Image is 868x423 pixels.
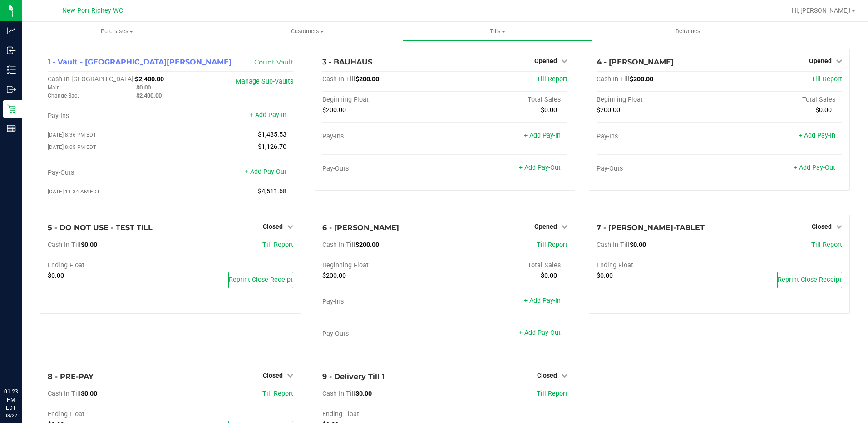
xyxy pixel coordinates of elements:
[48,75,135,83] span: Cash In [GEOGRAPHIC_DATA]:
[48,169,170,177] div: Pay-Outs
[48,58,232,66] span: 1 - Vault - [GEOGRAPHIC_DATA][PERSON_NAME]
[48,410,170,418] div: Ending Float
[524,297,561,305] a: + Add Pay-In
[811,75,842,83] a: Till Report
[355,241,379,249] span: $200.00
[236,78,293,85] a: Manage Sub-Vaults
[48,93,79,99] span: Change Bag:
[322,390,355,398] span: Cash In Till
[7,85,16,94] inline-svg: Outbound
[7,65,16,74] inline-svg: Inventory
[262,390,293,398] a: Till Report
[48,241,81,249] span: Cash In Till
[136,84,151,91] span: $0.00
[720,96,842,104] div: Total Sales
[322,330,445,338] div: Pay-Outs
[7,124,16,133] inline-svg: Reports
[597,133,719,141] div: Pay-Ins
[4,388,18,412] p: 01:23 PM EDT
[597,272,613,280] span: $0.00
[322,261,445,270] div: Beginning Float
[593,22,783,41] a: Deliveries
[524,132,561,139] a: + Add Pay-In
[663,27,713,35] span: Deliveries
[48,112,170,120] div: Pay-Ins
[322,165,445,173] div: Pay-Outs
[355,75,379,83] span: $200.00
[597,58,674,66] span: 4 - [PERSON_NAME]
[322,372,385,381] span: 9 - Delivery Till 1
[254,58,293,66] a: Count Vault
[135,75,164,83] span: $2,400.00
[7,104,16,113] inline-svg: Retail
[322,223,399,232] span: 6 - [PERSON_NAME]
[322,75,355,83] span: Cash In Till
[22,22,212,41] a: Purchases
[7,26,16,35] inline-svg: Analytics
[322,133,445,141] div: Pay-Ins
[48,132,96,138] span: [DATE] 8:36 PM EDT
[48,144,96,150] span: [DATE] 8:05 PM EDT
[263,372,283,379] span: Closed
[258,131,286,138] span: $1,485.53
[445,261,567,270] div: Total Sales
[597,223,705,232] span: 7 - [PERSON_NAME]-TABLET
[48,223,153,232] span: 5 - DO NOT USE - TEST TILL
[537,75,567,83] span: Till Report
[322,298,445,306] div: Pay-Ins
[799,132,835,139] a: + Add Pay-In
[263,223,283,230] span: Closed
[228,272,293,288] button: Reprint Close Receipt
[537,390,567,398] a: Till Report
[630,75,653,83] span: $200.00
[322,106,346,114] span: $200.00
[322,410,445,418] div: Ending Float
[81,390,97,398] span: $0.00
[534,57,557,64] span: Opened
[630,241,646,249] span: $0.00
[794,164,835,172] a: + Add Pay-Out
[597,96,719,104] div: Beginning Float
[250,111,286,119] a: + Add Pay-In
[322,96,445,104] div: Beginning Float
[445,96,567,104] div: Total Sales
[258,143,286,151] span: $1,126.70
[7,46,16,55] inline-svg: Inbound
[537,372,557,379] span: Closed
[48,261,170,270] div: Ending Float
[212,22,402,41] a: Customers
[48,372,94,381] span: 8 - PRE-PAY
[597,106,620,114] span: $200.00
[809,57,832,64] span: Opened
[4,412,18,419] p: 08/22
[778,276,842,284] span: Reprint Close Receipt
[229,276,293,284] span: Reprint Close Receipt
[792,7,851,14] span: Hi, [PERSON_NAME]!
[812,223,832,230] span: Closed
[597,261,719,270] div: Ending Float
[541,272,557,280] span: $0.00
[48,272,64,280] span: $0.00
[62,7,123,15] span: New Port Richey WC
[534,223,557,230] span: Opened
[258,187,286,195] span: $4,511.68
[537,241,567,249] a: Till Report
[262,241,293,249] a: Till Report
[403,22,593,41] a: Tills
[815,106,832,114] span: $0.00
[22,27,212,35] span: Purchases
[245,168,286,176] a: + Add Pay-Out
[519,164,561,172] a: + Add Pay-Out
[81,241,97,249] span: $0.00
[9,350,36,378] iframe: Resource center
[322,58,372,66] span: 3 - BAUHAUS
[811,241,842,249] span: Till Report
[597,241,630,249] span: Cash In Till
[355,390,372,398] span: $0.00
[212,27,402,35] span: Customers
[322,272,346,280] span: $200.00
